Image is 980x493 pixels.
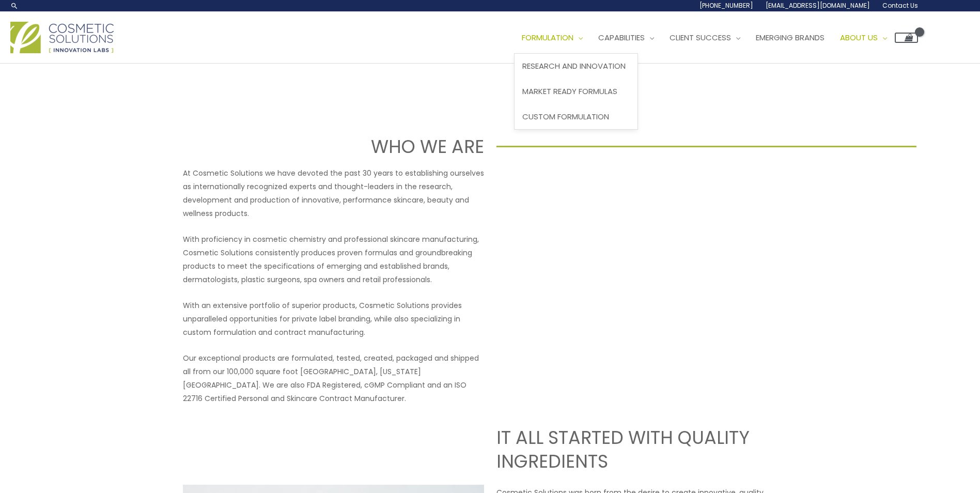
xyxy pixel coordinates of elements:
[506,22,918,53] nav: Site Navigation
[183,351,484,405] p: Our exceptional products are formulated, tested, created, packaged and shipped all from our 100,0...
[515,79,637,104] a: Market Ready Formulas
[496,426,798,473] h2: IT ALL STARTED WITH QUALITY INGREDIENTS
[590,22,662,53] a: Capabilities
[522,86,617,97] span: Market Ready Formulas
[183,166,484,220] p: At Cosmetic Solutions we have devoted the past 30 years to establishing ourselves as internationa...
[522,60,626,71] span: Research and Innovation
[515,104,637,129] a: Custom Formulation
[64,134,484,159] h1: WHO WE ARE
[515,54,637,79] a: Research and Innovation
[832,22,895,53] a: About Us
[756,32,825,43] span: Emerging Brands
[10,2,19,10] a: Search icon link
[699,1,753,10] span: [PHONE_NUMBER]
[183,233,484,286] p: With proficiency in cosmetic chemistry and professional skincare manufacturing, Cosmetic Solution...
[662,22,748,53] a: Client Success
[522,32,573,43] span: Formulation
[840,32,878,43] span: About Us
[183,299,484,339] p: With an extensive portfolio of superior products, Cosmetic Solutions provides unparalleled opport...
[10,22,114,53] img: Cosmetic Solutions Logo
[882,1,918,10] span: Contact Us
[598,32,645,43] span: Capabilities
[522,111,609,122] span: Custom Formulation
[895,33,918,43] a: View Shopping Cart, empty
[748,22,832,53] a: Emerging Brands
[514,22,590,53] a: Formulation
[766,1,870,10] span: [EMAIL_ADDRESS][DOMAIN_NAME]
[670,32,731,43] span: Client Success
[496,166,798,336] iframe: Get to know Cosmetic Solutions Private Label Skin Care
